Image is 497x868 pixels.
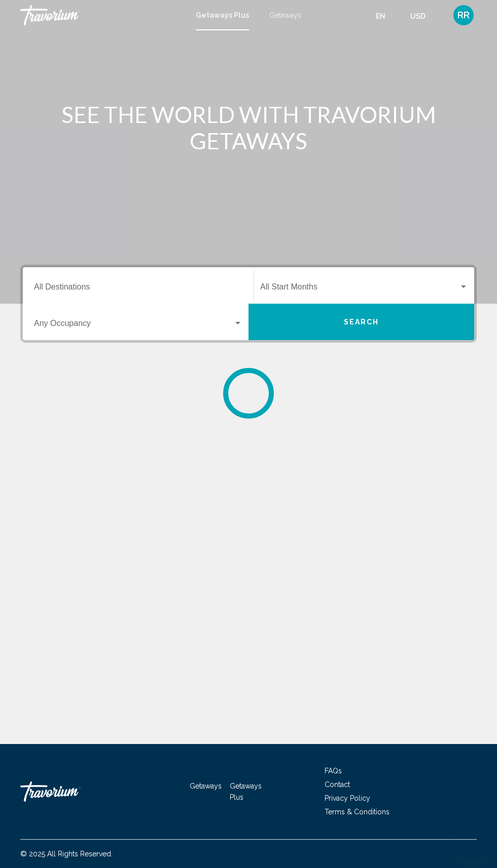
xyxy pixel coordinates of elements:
button: User Menu [450,5,477,26]
a: Terms & Conditions [325,808,389,816]
span: Search [344,318,379,326]
span: RR [457,10,470,20]
h1: SEE THE WORLD WITH TRAVORIUM GETAWAYS [58,101,439,154]
div: Search widget [23,267,474,340]
button: Change currency [410,9,435,23]
span: USD [410,12,425,20]
a: FAQs [325,767,342,775]
a: Privacy Policy [325,794,370,802]
a: Getaways [190,782,222,790]
a: Getaways [269,11,301,19]
a: Getaways Plus [230,782,262,801]
button: Search [248,304,474,340]
a: Contact [325,780,350,789]
a: Travorium [20,776,122,807]
a: Travorium [20,5,186,25]
iframe: Button to launch messaging window [456,828,489,860]
span: © 2025 All Rights Reserved. [20,850,113,858]
a: Getaways Plus [196,11,249,19]
button: Change language [376,9,395,23]
span: en [376,12,385,20]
